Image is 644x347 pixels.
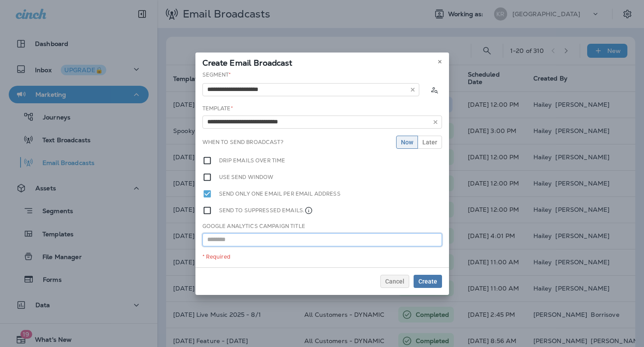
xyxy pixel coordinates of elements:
label: Template [202,105,233,112]
label: Google Analytics Campaign Title [202,223,305,230]
label: When to send broadcast? [202,139,283,146]
button: Create [414,275,442,288]
label: Send to suppressed emails. [219,206,313,215]
span: Cancel [385,278,404,284]
div: * Required [202,253,442,260]
button: Calculate the estimated number of emails to be sent based on selected segment. (This could take a... [426,82,442,98]
div: Create Email Broadcast [195,53,449,71]
label: Send only one email per email address [219,189,341,199]
label: Use send window [219,172,274,182]
button: Later [418,136,442,149]
span: Now [401,139,413,145]
span: Create [418,278,437,284]
button: Cancel [380,275,409,288]
label: Segment [202,71,231,78]
span: Later [422,139,437,145]
label: Drip emails over time [219,156,285,165]
button: Now [396,136,418,149]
